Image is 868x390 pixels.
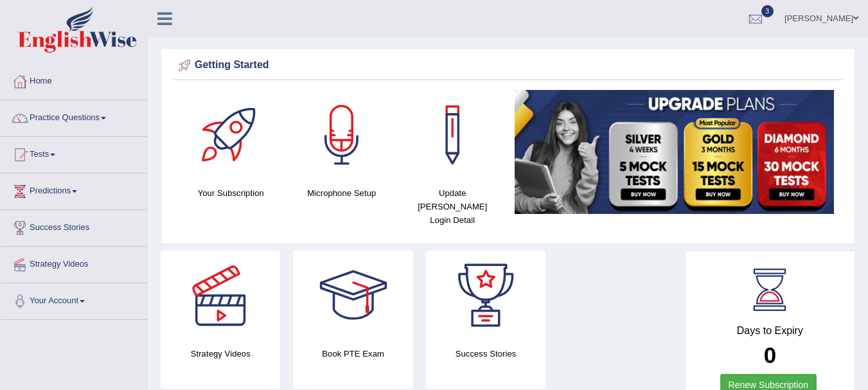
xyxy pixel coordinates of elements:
h4: Days to Expiry [700,325,840,337]
a: Strategy Videos [1,247,147,279]
b: 0 [764,342,776,368]
h4: Your Subscription [182,186,280,200]
a: Predictions [1,173,147,206]
div: Getting Started [175,56,840,75]
h4: Update [PERSON_NAME] Login Detail [403,186,502,227]
a: Tests [1,137,147,169]
a: Success Stories [1,210,147,242]
h4: Strategy Videos [161,347,280,360]
h4: Success Stories [426,347,545,360]
span: 3 [761,5,774,17]
a: Your Account [1,283,147,315]
a: Practice Questions [1,100,147,132]
h4: Microphone Setup [293,186,391,200]
a: Home [1,64,147,96]
h4: Book PTE Exam [293,347,412,360]
img: small5.jpg [515,90,835,214]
